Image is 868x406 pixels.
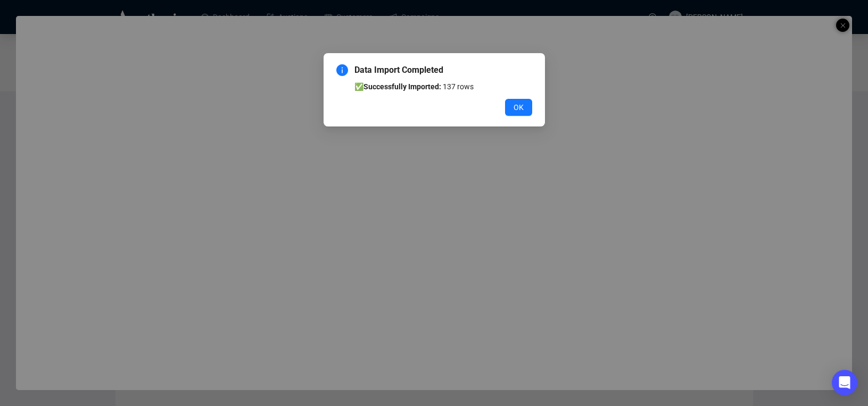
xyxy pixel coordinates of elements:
button: OK [505,99,532,116]
span: info-circle [336,64,348,76]
span: OK [514,101,524,113]
span: Data Import Completed [354,64,532,77]
div: Open Intercom Messenger [832,370,857,395]
li: ✅ 137 rows [354,81,532,92]
b: Successfully Imported: [363,82,441,91]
